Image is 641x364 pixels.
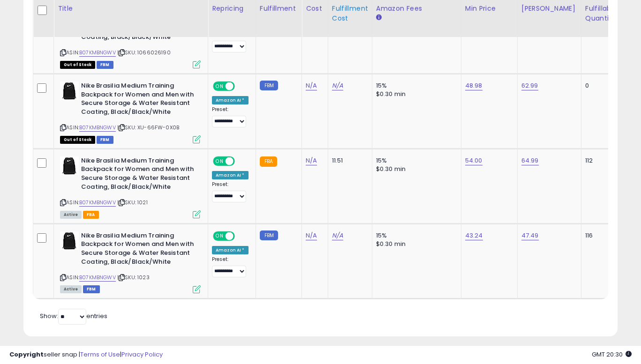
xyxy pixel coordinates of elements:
[60,156,79,175] img: 31UPDBorvDL._SL40_.jpg
[376,231,454,240] div: 15%
[465,4,513,14] div: Min Price
[117,274,150,281] span: | SKU: 1023
[306,81,317,90] a: N/A
[83,285,100,293] span: FBM
[260,156,277,167] small: FBA
[592,350,632,359] span: 2025-08-16 20:30 GMT
[60,156,201,217] div: ASIN:
[81,231,195,268] b: Nike Brasilia Medium Training Backpack for Women and Men with Secure Storage & Water Resistant Co...
[465,156,483,165] a: 54.00
[585,82,614,90] div: 0
[79,199,116,207] a: B07KMBNGWV
[79,274,116,282] a: B07KMBNGWV
[60,136,95,144] span: All listings that are currently out of stock and unavailable for purchase on Amazon
[260,81,278,90] small: FBM
[214,232,226,240] span: ON
[585,231,614,240] div: 116
[60,61,95,69] span: All listings that are currently out of stock and unavailable for purchase on Amazon
[81,82,195,119] b: Nike Brasilia Medium Training Backpack for Women and Men with Secure Storage & Water Resistant Co...
[81,156,195,193] b: Nike Brasilia Medium Training Backpack for Women and Men with Secure Storage & Water Resistant Co...
[212,4,252,14] div: Repricing
[465,231,483,240] a: 43.24
[212,246,249,254] div: Amazon AI *
[234,232,249,240] span: OFF
[60,231,201,292] div: ASIN:
[521,231,539,240] a: 47.49
[376,82,454,90] div: 15%
[214,157,226,165] span: ON
[376,156,454,165] div: 15%
[521,81,538,90] a: 62.99
[376,4,457,14] div: Amazon Fees
[60,211,82,219] span: All listings currently available for purchase on Amazon
[260,4,298,14] div: Fulfillment
[121,350,163,359] a: Privacy Policy
[332,231,343,240] a: N/A
[58,4,204,14] div: Title
[306,4,324,14] div: Cost
[306,231,317,240] a: N/A
[585,4,618,23] div: Fulfillable Quantity
[60,82,201,142] div: ASIN:
[97,136,113,144] span: FBM
[80,350,120,359] a: Terms of Use
[376,240,454,248] div: $0.30 min
[79,124,116,132] a: B07KMBNGWV
[306,156,317,165] a: N/A
[332,156,365,165] div: 11.51
[234,82,249,90] span: OFF
[585,156,614,165] div: 112
[79,49,116,57] a: B07KMBNGWV
[212,31,249,52] div: Preset:
[521,4,577,14] div: [PERSON_NAME]
[465,81,483,90] a: 48.98
[260,230,278,240] small: FBM
[332,81,343,90] a: N/A
[212,106,249,127] div: Preset:
[117,49,171,56] span: | SKU: 1066026190
[332,4,368,23] div: Fulfillment Cost
[60,285,82,293] span: All listings currently available for purchase on Amazon
[9,350,163,359] div: seller snap | |
[234,157,249,165] span: OFF
[376,90,454,98] div: $0.30 min
[60,231,79,250] img: 31UPDBorvDL._SL40_.jpg
[40,312,107,320] span: Show: entries
[212,96,249,104] div: Amazon AI *
[212,181,249,202] div: Preset:
[214,82,226,90] span: ON
[212,171,249,179] div: Amazon AI *
[97,61,113,69] span: FBM
[60,7,201,67] div: ASIN:
[117,199,148,206] span: | SKU: 1021
[212,256,249,277] div: Preset:
[117,124,179,131] span: | SKU: XU-66FW-0X0B
[83,211,99,219] span: FBA
[9,350,44,359] strong: Copyright
[376,14,382,22] small: Amazon Fees.
[376,165,454,173] div: $0.30 min
[60,82,79,100] img: 31UPDBorvDL._SL40_.jpg
[521,156,539,165] a: 64.99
